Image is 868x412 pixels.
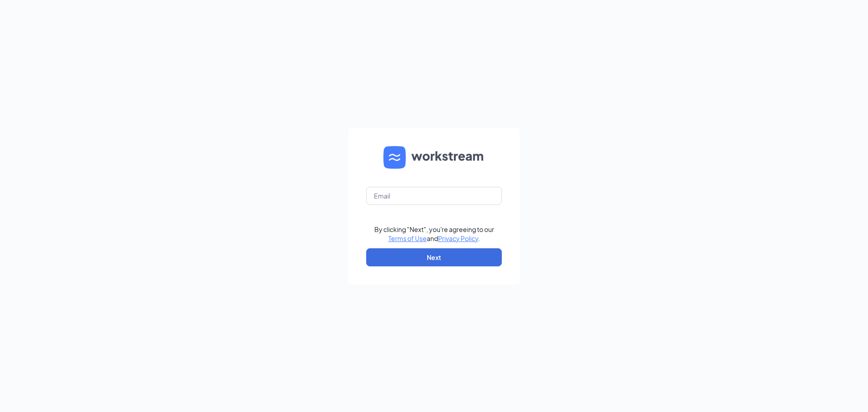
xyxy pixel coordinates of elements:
button: Next [366,248,502,266]
img: WS logo and Workstream text [383,146,485,169]
div: By clicking "Next", you're agreeing to our and . [374,225,494,243]
a: Privacy Policy [438,234,478,242]
input: Email [366,187,502,205]
a: Terms of Use [388,234,427,242]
